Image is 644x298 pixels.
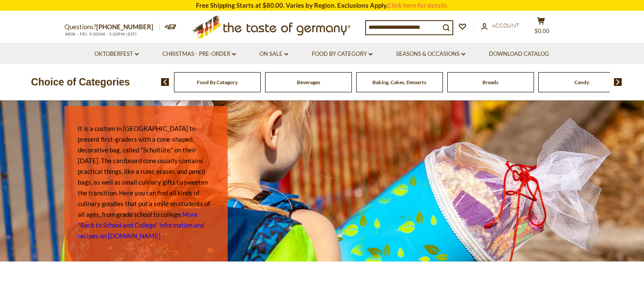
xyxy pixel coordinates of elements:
[162,49,236,59] a: Christmas - PRE-ORDER
[78,123,214,241] p: It is a custom in [GEOGRAPHIC_DATA] to present first-graders with a cone-shaped, decorative bag, ...
[312,49,372,59] a: Food By Category
[161,78,169,86] img: previous arrow
[482,79,498,85] a: Breads
[259,49,288,59] a: On Sale
[96,23,153,30] a: [PHONE_NUMBER]
[388,1,449,9] a: Click here for details.
[64,32,137,36] span: MON - FRI, 9:00AM - 5:00PM (EST)
[197,79,238,85] a: Food By Category
[95,49,139,59] a: Oktoberfest
[78,210,204,240] a: More "Back to School and College" information and recipes on [DOMAIN_NAME]
[528,17,554,38] button: $0.00
[534,27,549,34] span: $0.00
[492,22,519,29] span: Account
[614,78,622,86] img: next arrow
[297,79,320,85] a: Beverages
[396,49,465,59] a: Seasons & Occasions
[574,79,589,85] a: Candy
[64,21,160,33] p: Questions?
[489,49,549,59] a: Download Catalog
[481,21,519,30] a: Account
[372,79,426,85] a: Baking, Cakes, Desserts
